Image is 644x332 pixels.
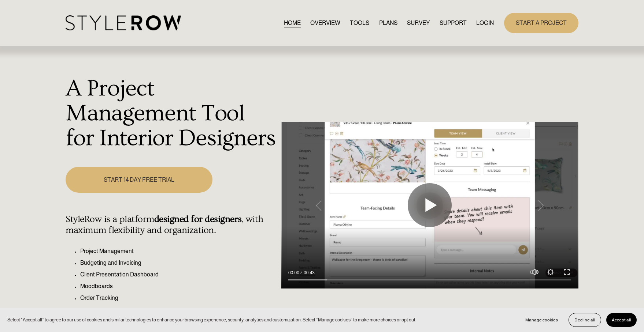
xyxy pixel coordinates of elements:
a: START A PROJECT [504,13,578,33]
button: Manage cookies [520,313,563,327]
a: HOME [284,18,301,28]
p: Budgeting and Invoicing [80,259,277,267]
button: Accept all [606,313,637,327]
button: Play [408,183,452,227]
p: Select “Accept all” to agree to our use of cookies and similar technologies to enhance your brows... [7,316,417,323]
p: Order Tracking [80,294,277,302]
p: Project Management [80,247,277,256]
div: Current time [288,269,301,276]
a: folder dropdown [440,18,467,28]
a: OVERVIEW [310,18,340,28]
div: Duration [301,269,317,276]
span: Manage cookies [525,317,558,322]
h4: StyleRow is a platform , with maximum flexibility and organization. [66,214,277,236]
p: Moodboards [80,282,277,291]
p: Client Presentation Dashboard [80,270,277,279]
span: Accept all [612,317,631,322]
input: Seek [288,278,571,283]
a: SURVEY [407,18,430,28]
strong: designed for designers [154,214,242,225]
a: LOGIN [476,18,494,28]
a: PLANS [379,18,397,28]
img: StyleRow [66,15,181,30]
a: START 14 DAY FREE TRIAL [66,167,212,193]
h1: A Project Management Tool for Interior Designers [66,76,277,151]
span: SUPPORT [440,19,467,27]
button: Decline all [569,313,601,327]
span: Decline all [574,317,595,322]
a: TOOLS [350,18,369,28]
